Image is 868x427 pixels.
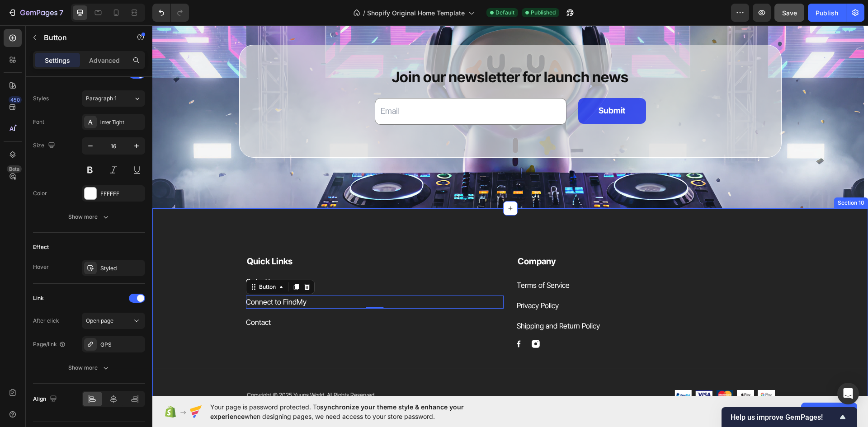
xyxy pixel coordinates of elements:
div: Show more [68,363,110,372]
div: Styled [100,264,143,272]
div: FFFFFF [100,190,143,198]
div: Link [33,294,44,302]
button: 7 [4,4,67,22]
div: After click [33,317,59,325]
span: Your page is password protected. To when designing pages, we need access to your store password. [210,402,499,421]
p: Copyright © 2025 Yuups World. All Rights Reserved. [94,366,350,375]
img: Alt Image [585,365,602,375]
span: synchronize your theme style & enhance your experience [210,403,464,420]
img: Alt Image [605,365,623,375]
div: 450 [9,96,22,103]
button: Submit [426,73,494,98]
div: Inter Tight [100,118,143,127]
div: Effect [33,243,49,251]
button: Show more [33,360,145,376]
div: Font [33,118,44,126]
p: Advanced [89,56,120,65]
span: Paragraph 1 [86,94,117,103]
img: Alt Image [564,365,581,375]
div: Hover [33,263,49,271]
span: Default [495,9,514,17]
span: Published [531,9,556,17]
img: Alt Image [379,314,387,323]
input: Email [222,73,414,99]
img: Alt Image [364,315,368,322]
a: Privacy Policy [364,274,406,287]
div: Align [33,393,59,405]
div: Button [105,258,125,266]
strong: Company [365,231,404,241]
button: <p>Contact</p> [94,291,118,304]
div: Show more [68,212,110,221]
div: Section 10 [684,174,714,182]
img: Alt Image [522,365,539,375]
div: Page/link [33,340,66,348]
button: Allow access [801,403,857,421]
div: Size [33,140,57,152]
a: Terms of Service [364,253,417,267]
div: Submit [446,78,473,93]
span: / [363,8,365,18]
a: Connect to FindMy [94,270,154,283]
span: Help us improve GemPages! [731,413,837,422]
img: Alt Image [543,365,560,375]
p: 7 [59,7,63,18]
button: Show more [33,209,145,225]
button: Save [774,4,804,22]
iframe: To enrich screen reader interactions, please activate Accessibility in Grammarly extension settings [152,25,868,396]
p: Button [44,32,121,43]
p: Contact [94,291,118,304]
span: Open page [86,317,113,324]
div: Publish [816,8,838,18]
div: Color [33,189,47,197]
button: Show survey - Help us improve GemPages! [731,412,848,422]
div: Beta [7,165,22,173]
span: Save [782,9,797,17]
strong: Quick Links [94,231,140,241]
div: Undo/Redo [152,4,189,22]
p: Settings [45,56,70,65]
a: Order Yuups [94,250,133,263]
div: GPS [100,341,143,349]
button: Publish [808,4,846,22]
button: Paragraph 1 [82,90,145,107]
a: Shipping and Return Policy [364,294,448,307]
span: Shopify Original Home Template [367,8,465,18]
button: Open page [82,313,145,329]
div: Styles [33,94,49,103]
div: Open Intercom Messenger [837,383,859,404]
